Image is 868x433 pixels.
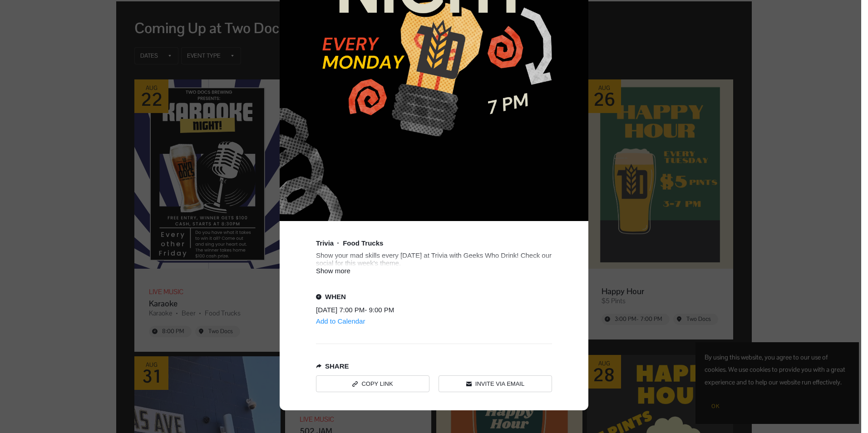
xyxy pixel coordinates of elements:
a: Invite via Email [439,375,552,392]
div: Trivia [316,239,334,247]
div: Add to Calendar [316,317,365,325]
div: [DATE] 7:00 PM - 9:00 PM [316,306,543,314]
div: Show more [316,267,552,275]
div: When [325,293,346,300]
div: Show your mad skills every [DATE] at Trivia with Geeks Who Drink! Check our social for this week'... [316,251,552,267]
div: Share [325,362,349,370]
div: Event tags [316,239,552,247]
div: Invite via Email [475,380,524,387]
div: Food Trucks [343,239,383,247]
